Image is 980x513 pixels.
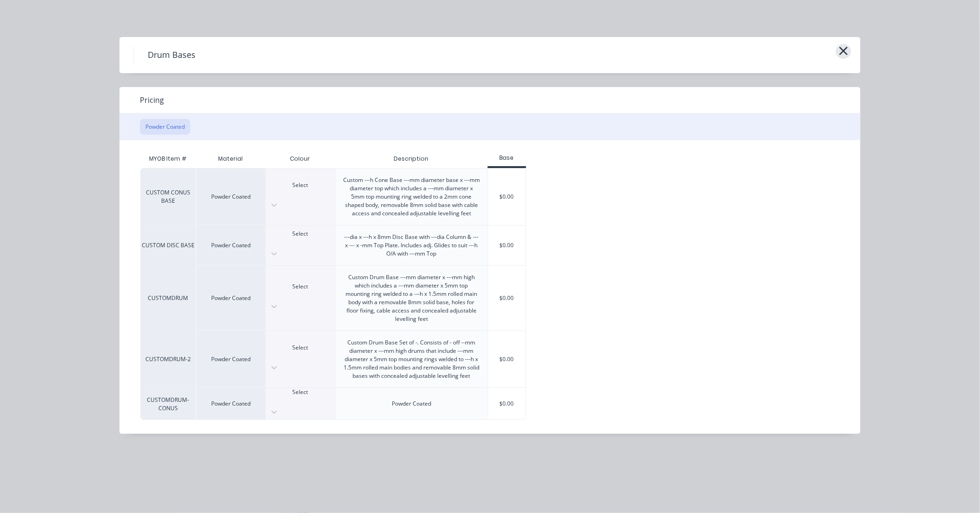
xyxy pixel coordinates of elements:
[387,147,436,170] div: Description
[140,119,190,135] button: Powder Coated
[140,331,196,388] div: CUSTOMDRUM-2
[343,233,480,258] div: ---dia x ---h x 8mm Disc Base with ---dia Column & --- x --- x -mm Top Plate. Includes adj. Glide...
[488,169,526,225] div: $0.00
[392,400,431,408] div: Powder Coated
[266,181,335,189] div: Select
[196,388,265,420] div: Powder Coated
[196,150,265,168] div: Material
[488,154,526,162] div: Base
[140,265,196,331] div: CUSTOMDRUM
[488,388,526,419] div: $0.00
[343,338,480,380] div: Custom Drum Base Set of -. Consists of - off --mm diameter x ---mm high drums that include ---mm ...
[140,225,196,265] div: CUSTOM DISC BASE
[343,176,480,218] div: Custom ---h Cone Base ---mm diameter base x ---mm diameter top which includes a ---mm diameter x ...
[196,168,265,225] div: Powder Coated
[266,230,335,238] div: Select
[266,388,335,396] div: Select
[196,265,265,331] div: Powder Coated
[266,344,335,352] div: Select
[140,168,196,225] div: CUSTOM CONUS BASE
[488,331,526,388] div: $0.00
[140,388,196,420] div: CUSTOMDRUM-CONUS
[140,150,196,168] div: MYOB Item #
[266,282,335,291] div: Select
[196,331,265,388] div: Powder Coated
[488,266,526,331] div: $0.00
[133,46,209,64] h4: Drum Bases
[488,225,526,265] div: $0.00
[343,273,480,323] div: Custom Drum Base ---mm diameter x ---mm high which includes a ---mm diameter x 5mm top mounting r...
[196,225,265,265] div: Powder Coated
[265,150,335,168] div: Colour
[140,94,164,106] span: Pricing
